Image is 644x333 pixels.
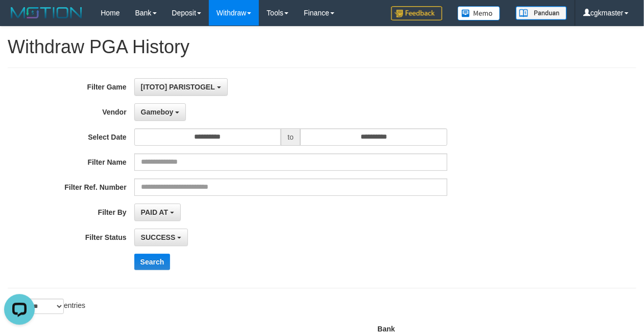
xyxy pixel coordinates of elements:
h1: Withdraw PGA History [8,37,636,57]
span: [ITOTO] PARISTOGEL [141,83,215,91]
select: Showentries [26,299,64,314]
button: PAID AT [134,204,181,221]
img: Feedback.jpg [391,6,442,20]
button: [ITOTO] PARISTOGEL [134,78,228,96]
span: SUCCESS [141,233,176,241]
button: Gameboy [134,103,186,121]
button: Search [134,254,171,270]
button: SUCCESS [134,229,188,246]
label: Show entries [8,299,85,314]
span: PAID AT [141,208,168,216]
button: Open LiveChat chat widget [4,4,35,35]
span: Gameboy [141,108,174,116]
img: panduan.png [516,6,567,20]
span: to [281,128,300,146]
img: MOTION_logo.png [8,5,85,20]
img: Button%20Memo.svg [458,6,500,20]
